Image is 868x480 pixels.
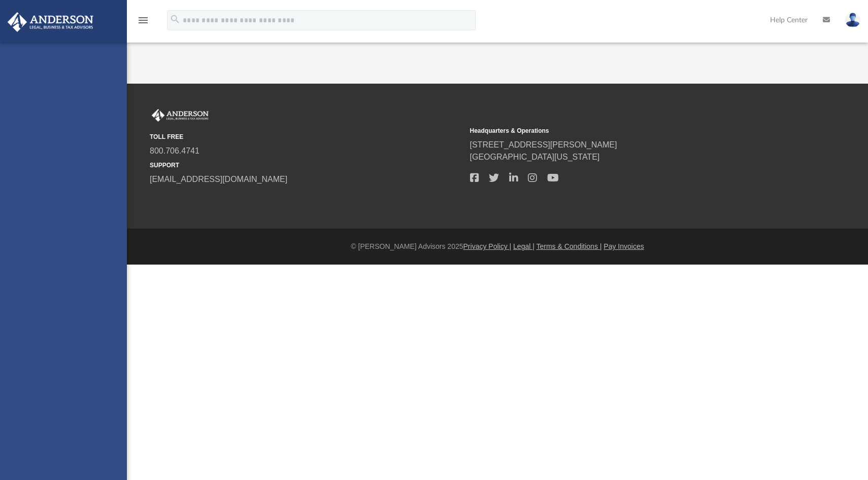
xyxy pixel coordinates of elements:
a: [EMAIL_ADDRESS][DOMAIN_NAME] [150,175,287,183]
div: © [PERSON_NAME] Advisors 2025 [127,241,868,252]
img: Anderson Advisors Platinum Portal [150,109,211,122]
small: SUPPORT [150,161,463,170]
small: Headquarters & Operations [470,126,783,135]
i: search [170,14,181,25]
a: [STREET_ADDRESS][PERSON_NAME] [470,140,617,149]
a: Privacy Policy | [463,242,512,250]
a: Legal | [513,242,535,250]
a: 800.706.4741 [150,146,199,155]
small: TOLL FREE [150,132,463,141]
img: User Pic [845,13,860,27]
a: [GEOGRAPHIC_DATA][US_STATE] [470,153,600,161]
i: menu [137,14,149,26]
a: Pay Invoices [604,242,644,250]
a: Terms & Conditions | [537,242,602,250]
img: Anderson Advisors Platinum Portal [5,12,96,32]
a: menu [137,19,149,26]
